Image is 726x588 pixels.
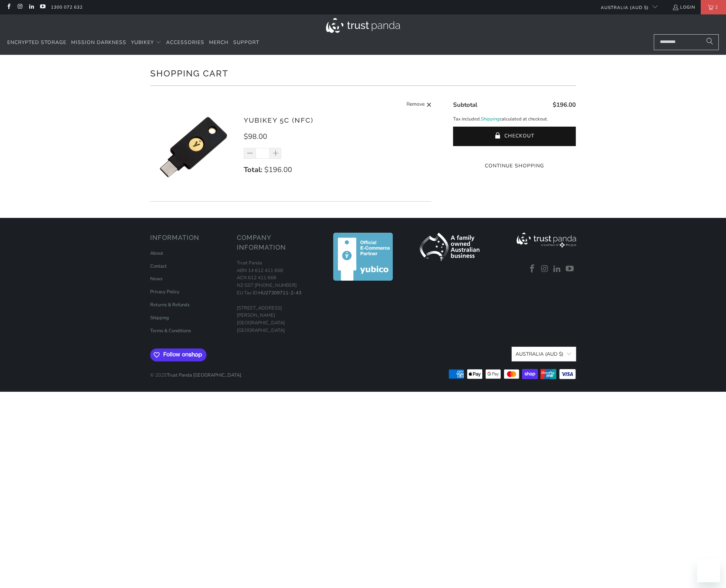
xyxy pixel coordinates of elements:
[481,115,500,123] a: Shipping
[237,259,316,334] p: Trust Panda ABN 14 612 411 668 ACN 612 411 668 NZ GST [PHONE_NUMBER] EU Tax ID: [STREET_ADDRESS][...
[258,290,301,296] a: HU27309711-2-43
[654,34,719,50] input: Search...
[565,264,575,274] a: Trust Panda Australia on YouTube
[5,4,12,10] a: Trust Panda Australia on Facebook
[150,315,169,321] a: Shipping
[233,39,259,46] span: Support
[527,264,538,274] a: Trust Panda Australia on Facebook
[209,39,229,46] span: Merch
[7,34,259,51] nav: Translation missing: en.navigation.header.main_nav
[17,4,23,10] a: Trust Panda Australia on Instagram
[166,34,204,51] a: Accessories
[28,4,34,10] a: Trust Panda Australia on LinkedIn
[233,34,259,51] a: Support
[539,264,550,274] a: Trust Panda Australia on Instagram
[453,162,576,170] a: Continue Shopping
[51,3,83,11] a: 1300 072 632
[264,165,292,175] span: $196.00
[326,18,400,33] img: Trust Panda Australia
[150,66,576,80] h1: Shopping Cart
[71,34,126,51] a: Mission Darkness
[701,34,719,50] button: Search
[150,364,242,379] p: © 2025 .
[71,39,126,46] span: Mission Darkness
[150,328,191,334] a: Terms & Conditions
[244,132,267,141] span: $98.00
[697,559,720,582] iframe: Button to launch messaging window
[131,34,161,51] summary: YubiKey
[150,289,179,295] a: Privacy Policy
[453,101,477,109] span: Subtotal
[209,34,229,51] a: Merch
[166,39,204,46] span: Accessories
[672,3,695,11] a: Login
[150,250,163,256] a: About
[453,115,576,123] p: Tax included. calculated at checkout.
[244,165,262,175] strong: Total:
[131,39,154,46] span: YubiKey
[7,39,66,46] span: Encrypted Storage
[407,100,432,109] a: Remove
[150,263,167,269] a: Contact
[453,127,576,146] button: Checkout
[167,372,241,378] a: Trust Panda [GEOGRAPHIC_DATA]
[150,276,162,282] a: News
[150,104,237,190] img: YubiKey 5C (NFC)
[39,4,45,10] a: Trust Panda Australia on YouTube
[512,347,576,361] button: Australia (AUD $)
[150,302,190,308] a: Returns & Refunds
[407,100,425,109] span: Remove
[7,34,66,51] a: Encrypted Storage
[553,101,576,109] span: $196.00
[244,116,313,124] a: YubiKey 5C (NFC)
[552,264,563,274] a: Trust Panda Australia on LinkedIn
